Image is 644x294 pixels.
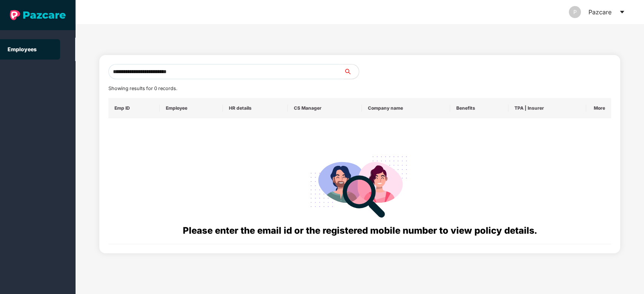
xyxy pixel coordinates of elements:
th: Benefits [450,98,508,118]
th: TPA | Insurer [508,98,586,118]
th: Employee [160,98,223,118]
span: P [573,6,577,18]
th: Company name [362,98,450,118]
th: More [586,98,612,118]
span: caret-down [619,9,625,15]
th: Emp ID [108,98,160,118]
a: Employees [8,46,37,52]
span: Please enter the email id or the registered mobile number to view policy details. [183,225,537,236]
th: HR details [223,98,288,118]
th: CS Manager [288,98,362,118]
img: svg+xml;base64,PHN2ZyB4bWxucz0iaHR0cDovL3d3dy53My5vcmcvMjAwMC9zdmciIHdpZHRoPSIyODgiIGhlaWdodD0iMj... [305,147,414,224]
span: Showing results for 0 records. [108,86,177,91]
span: search [343,69,359,75]
button: search [343,64,359,79]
